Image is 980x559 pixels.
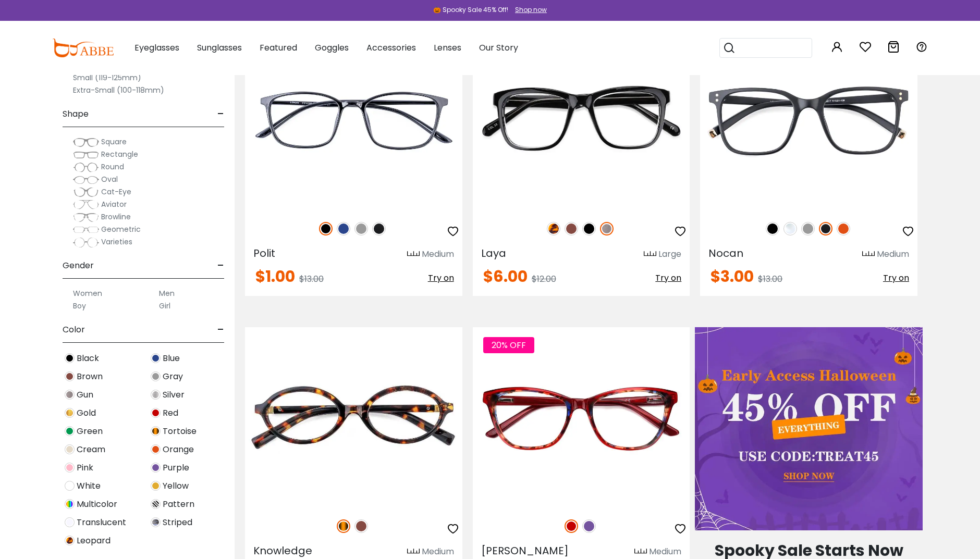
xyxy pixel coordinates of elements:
span: [PERSON_NAME] [481,543,569,558]
button: Try on [655,269,681,288]
img: Gray [801,222,815,235]
button: Try on [428,269,454,288]
span: Silver [163,389,185,401]
img: Gun Laya - Plastic ,Universal Bridge Fit [473,30,690,210]
img: Cream [65,444,75,454]
span: $13.00 [758,273,782,285]
img: White [65,481,75,491]
span: Gun [77,389,93,401]
img: Multicolor [65,499,75,509]
img: Blue [151,353,161,363]
span: $13.00 [299,273,324,285]
img: Oval.png [73,175,99,185]
span: Striped [163,516,192,529]
label: Women [73,287,102,300]
label: Boy [73,300,86,312]
span: Green [77,425,103,438]
img: Red [565,519,578,533]
label: Small (119-125mm) [73,71,141,84]
div: Medium [422,248,454,260]
span: $6.00 [483,265,528,288]
img: Round.png [73,162,99,172]
span: Shape [63,102,89,127]
img: Matte-black Nocan - TR ,Universal Bridge Fit [700,30,917,210]
span: Purple [163,462,189,474]
span: Try on [428,272,454,284]
span: Accessories [366,42,416,54]
span: Orange [163,443,194,456]
span: Polit [253,246,275,260]
span: - [217,317,224,342]
span: Tortoise [163,425,197,438]
div: Medium [649,545,681,558]
img: Matte Black [372,222,386,235]
img: Cat-Eye.png [73,187,99,197]
span: Aviator [101,199,127,209]
img: abbeglasses.com [52,39,114,57]
div: 🎃 Spooky Sale 45% Off! [433,5,508,15]
img: Black Polit - TR ,Universal Bridge Fit [245,30,462,210]
span: Goggles [315,42,349,54]
img: Tortoise [151,426,161,436]
span: 20% OFF [483,337,534,353]
button: Try on [883,269,909,288]
label: Extra-Small (100-118mm) [73,84,164,96]
img: Silver [151,390,161,400]
span: Nocan [708,246,743,260]
span: Try on [655,272,681,284]
img: Matte Black [819,222,832,235]
span: Lenses [434,42,461,54]
span: Browline [101,212,131,222]
div: Large [658,248,681,260]
img: Black [766,222,779,235]
span: Square [101,136,127,147]
span: - [217,253,224,278]
span: Yellow [163,480,189,492]
img: Green [65,426,75,436]
div: Shop now [515,5,547,15]
span: White [77,480,101,492]
span: Gender [63,253,94,278]
span: Try on [883,272,909,284]
img: Square.png [73,137,99,147]
span: Eyeglasses [134,42,179,54]
img: Pink [65,463,75,473]
span: Red [163,407,178,419]
label: Men [159,287,175,300]
img: Gun [600,222,614,235]
img: Yellow [151,481,161,491]
img: Varieties.png [73,237,99,248]
img: Gold [65,408,75,418]
span: $3.00 [710,265,754,288]
span: - [217,102,224,127]
img: Geometric.png [73,225,99,235]
img: Red Strauss - Acetate ,Universal Bridge Fit [473,327,690,508]
span: Leopard [77,535,111,547]
span: Our Story [479,42,518,54]
span: Blue [163,352,180,365]
img: Early Access Halloween [695,327,923,530]
span: Multicolor [77,498,117,511]
div: Medium [422,545,454,558]
span: $1.00 [255,265,295,288]
img: Tortoise Knowledge - Acetate ,Universal Bridge Fit [245,327,462,508]
img: Blue [337,222,350,235]
img: Red [151,408,161,418]
span: $12.00 [532,273,556,285]
img: Translucent [65,517,75,527]
span: Color [63,317,85,342]
img: Brown [354,519,368,533]
img: Brown [65,371,75,381]
span: Laya [481,246,506,260]
span: Translucent [77,516,126,529]
span: Cat-Eye [101,187,131,197]
span: Geometric [101,224,141,234]
img: size ruler [407,251,420,258]
img: Striped [151,517,161,527]
img: Black [65,353,75,363]
span: Varieties [101,237,132,247]
img: Aviator.png [73,200,99,210]
span: Rectangle [101,149,138,159]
